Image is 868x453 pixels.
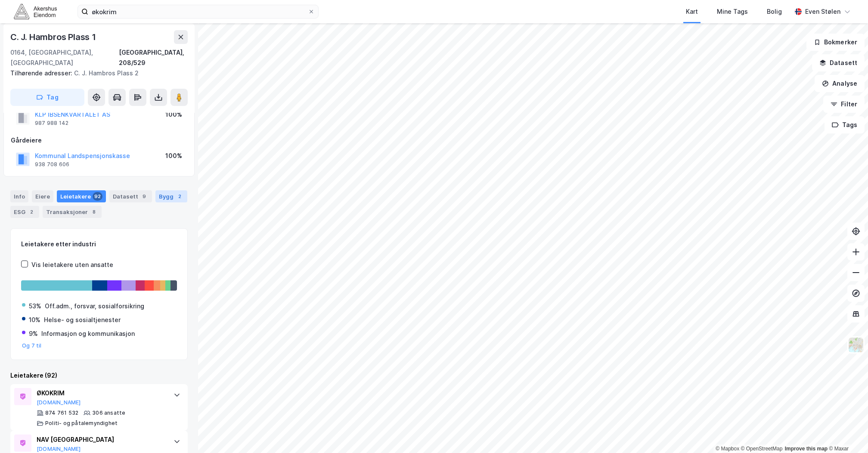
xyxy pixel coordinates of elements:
button: Og 7 til [22,342,42,349]
img: akershus-eiendom-logo.9091f326c980b4bce74ccdd9f866810c.svg [14,4,57,19]
div: 874 761 532 [45,410,78,416]
div: ØKOKRIM [37,388,165,398]
button: Filter [823,96,865,113]
button: [DOMAIN_NAME] [37,399,81,406]
span: Tilhørende adresser: [10,69,74,77]
div: Eiere [32,190,53,202]
div: 9% [29,329,38,339]
div: 100% [165,109,182,120]
a: Improve this map [785,446,828,452]
div: 92 [93,192,102,201]
div: ESG [10,206,39,218]
div: Datasett [109,190,152,202]
div: 938 708 606 [35,161,69,168]
button: Analyse [815,75,865,92]
div: Leietakere (92) [10,370,188,381]
div: [GEOGRAPHIC_DATA], 208/529 [119,47,188,68]
div: 10% [29,315,40,325]
a: Mapbox [716,446,739,452]
div: 53% [29,301,41,311]
button: [DOMAIN_NAME] [37,446,81,453]
div: Kart [686,6,698,17]
input: Søk på adresse, matrikkel, gårdeiere, leietakere eller personer [88,5,308,18]
img: Z [848,337,864,353]
div: Transaksjoner [43,206,102,218]
div: 2 [27,208,36,216]
div: Info [10,190,28,202]
div: C. J. Hambros Plass 2 [10,68,181,78]
div: C. J. Hambros Plass 1 [10,30,98,44]
div: Kontrollprogram for chat [825,412,868,453]
div: Leietakere etter industri [21,239,177,249]
div: Informasjon og kommunikasjon [41,329,135,339]
a: OpenStreetMap [741,446,783,452]
div: Mine Tags [717,6,748,17]
button: Bokmerker [806,34,865,51]
div: 9 [140,192,149,201]
div: Gårdeiere [11,135,187,146]
div: 8 [90,208,98,216]
div: Vis leietakere uten ansatte [31,260,113,270]
div: 306 ansatte [92,410,125,416]
div: Helse- og sosialtjenester [44,315,121,325]
button: Tag [10,89,84,106]
div: 987 988 142 [35,120,68,127]
button: Tags [825,116,865,133]
div: 2 [175,192,184,201]
div: Leietakere [57,190,106,202]
div: 100% [165,151,182,161]
div: NAV [GEOGRAPHIC_DATA] [37,434,165,445]
iframe: Chat Widget [825,412,868,453]
div: Bygg [155,190,187,202]
div: Bolig [767,6,782,17]
div: 0164, [GEOGRAPHIC_DATA], [GEOGRAPHIC_DATA] [10,47,119,68]
div: Politi- og påtalemyndighet [45,420,118,427]
div: Off.adm., forsvar, sosialforsikring [45,301,144,311]
button: Datasett [812,54,865,71]
div: Even Stølen [805,6,840,17]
